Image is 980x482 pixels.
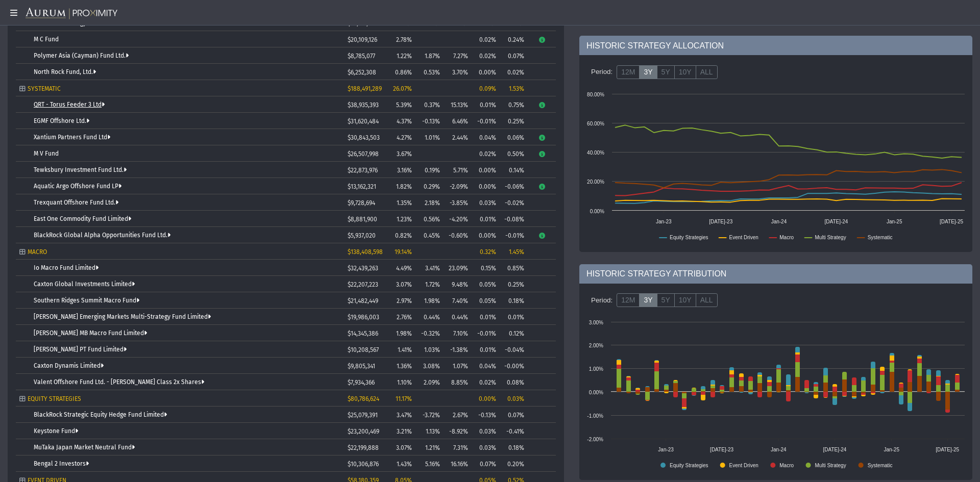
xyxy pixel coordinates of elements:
text: [DATE]-25 [940,219,963,224]
td: 3.08% [415,358,444,374]
td: -3.72% [415,407,444,423]
text: Systematic [868,463,893,468]
td: -3.85% [444,194,472,211]
td: 2.18% [415,194,444,211]
span: $22,207,223 [348,281,378,288]
span: 3.16% [397,167,412,174]
td: 0.44% [415,309,444,325]
text: Event Driven [729,235,758,240]
text: Jan-23 [658,447,674,452]
text: 80.00% [587,92,604,97]
div: 1.53% [503,85,524,92]
a: Aquatic Argo Offshore Fund LP [34,183,121,190]
img: Aurum-Proximity%20white.svg [26,8,117,20]
td: 3.41% [415,260,444,276]
span: 1.10% [397,379,412,386]
text: 0.00% [590,209,604,214]
td: 0.24% [500,31,528,47]
div: HISTORIC STRATEGY ALLOCATION [579,36,972,55]
span: 1.41% [398,346,412,353]
td: -0.32% [415,325,444,341]
td: 0.03% [472,423,500,439]
text: 2.00% [589,343,603,348]
td: -0.00% [500,358,528,374]
td: 0.02% [472,47,500,64]
td: -0.08% [500,211,528,227]
span: MACRO [28,248,47,256]
text: [DATE]-24 [824,219,848,224]
td: 0.12% [500,325,528,341]
td: -2.09% [444,178,472,194]
span: 3.67% [397,150,412,158]
text: [DATE]-25 [936,447,959,452]
label: 10Y [674,65,696,80]
span: 11.17% [396,395,412,402]
a: [PERSON_NAME] MB Macro Fund Limited [34,329,147,337]
label: 5Y [657,293,675,308]
td: -0.13% [472,407,500,423]
td: 0.00% [472,227,500,243]
span: 3.07% [396,281,412,288]
td: 0.00% [472,178,500,194]
span: $10,306,876 [348,461,379,468]
div: 0.00% [475,395,496,402]
span: 2.76% [397,314,412,321]
a: Xantium Partners Fund Ltd [34,134,110,141]
a: Southern Ridges Summit Macro Fund [34,297,139,304]
span: $138,408,598 [348,248,383,256]
td: 0.02% [472,145,500,162]
text: Macro [779,463,794,468]
label: 3Y [639,65,657,80]
td: 0.14% [500,162,528,178]
text: 1.00% [589,366,603,372]
label: ALL [696,65,718,80]
a: BlackRock Global Alpha Opportunities Fund Ltd. [34,232,170,239]
span: $21,482,449 [348,297,378,305]
td: 0.19% [415,162,444,178]
div: 0.09% [475,85,496,92]
text: Equity Strategies [670,235,708,240]
td: 1.21% [415,439,444,455]
span: EQUITY STRATEGIES [28,395,81,402]
td: 16.16% [444,455,472,472]
td: 0.07% [500,407,528,423]
a: Valent Offshore Fund Ltd. - [PERSON_NAME] Class 2x Shares [34,378,204,386]
div: HISTORIC STRATEGY ATTRIBUTION [579,264,972,284]
span: 0.82% [395,232,412,239]
a: [PERSON_NAME] Emerging Markets Multi-Strategy Fund Limited [34,313,211,320]
td: 0.53% [415,64,444,80]
a: North Rock Fund, Ltd. [34,68,96,75]
td: 7.31% [444,439,472,455]
td: -0.04% [500,341,528,358]
text: Equity Strategies [670,463,708,468]
td: 0.01% [500,309,528,325]
text: Event Driven [729,463,758,468]
td: 0.25% [500,276,528,292]
td: 0.44% [444,309,472,325]
td: 0.37% [415,96,444,113]
td: -1.38% [444,341,472,358]
label: 12M [617,65,640,80]
td: 0.01% [472,211,500,227]
span: $31,620,484 [348,118,379,125]
span: $5,937,020 [348,232,376,239]
text: 60.00% [587,121,604,126]
td: 0.18% [500,439,528,455]
td: 6.46% [444,113,472,129]
text: Jan-24 [771,447,787,452]
span: 1.22% [397,53,412,60]
td: 1.87% [415,47,444,64]
td: 8.85% [444,374,472,390]
td: 0.01% [472,341,500,358]
text: 20.00% [587,179,604,185]
td: -4.20% [444,211,472,227]
span: $8,785,077 [348,53,375,60]
td: 0.18% [500,292,528,309]
span: $19,986,003 [348,314,379,321]
span: $13,162,321 [348,183,376,190]
td: 1.98% [415,292,444,309]
td: 7.40% [444,292,472,309]
span: 1.36% [397,363,412,370]
span: 4.37% [397,118,412,125]
span: $25,079,391 [348,412,378,419]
